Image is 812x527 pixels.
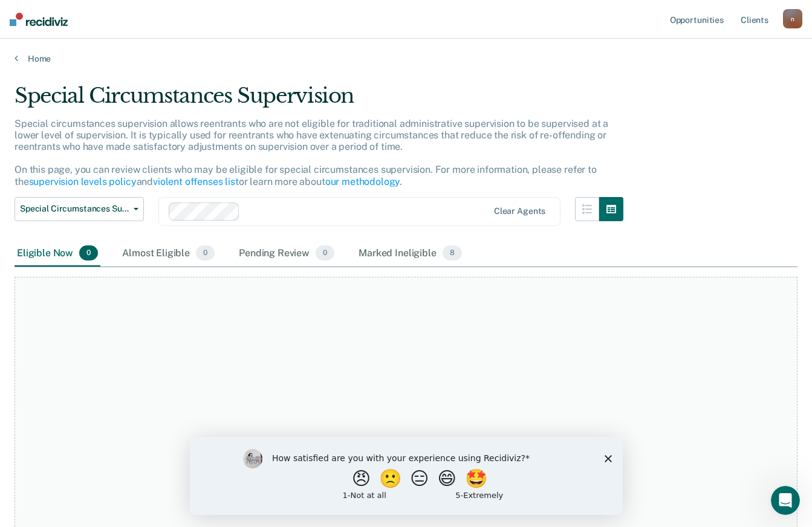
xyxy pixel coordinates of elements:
div: At this time, there are no clients who are Eligible Now. Please navigate to one of the other tabs. [210,436,602,462]
div: Pending Review0 [236,241,337,267]
div: Special Circumstances Supervision [15,83,623,118]
img: Recidiviz [10,13,68,26]
span: Special Circumstances Supervision [20,204,129,214]
iframe: Intercom live chat [771,486,800,515]
iframe: Survey by Kim from Recidiviz [190,437,623,515]
button: n [783,9,802,28]
div: Eligible Now0 [15,241,100,267]
div: Marked Ineligible8 [356,241,464,267]
a: our methodology [325,176,400,187]
span: 0 [316,245,334,261]
button: Special Circumstances Supervision [15,197,144,221]
span: 0 [196,245,215,261]
a: Home [15,53,797,64]
p: Special circumstances supervision allows reentrants who are not eligible for traditional administ... [15,118,608,187]
div: Almost Eligible0 [120,241,217,267]
div: Clear agents [494,206,545,216]
a: violent offenses list [153,176,239,187]
span: 0 [79,245,98,261]
span: 8 [443,245,462,261]
a: supervision levels policy [29,176,137,187]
